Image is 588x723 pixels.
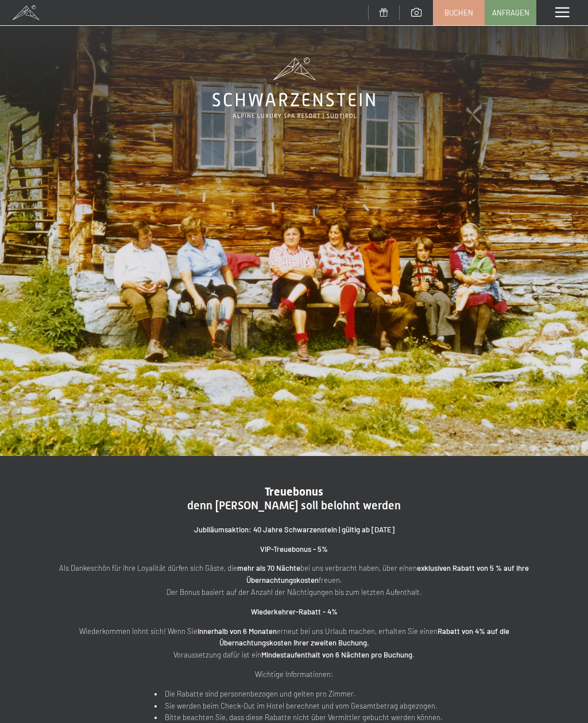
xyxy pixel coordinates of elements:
[237,563,300,573] strong: mehr als 70 Nächte
[46,562,542,598] p: Als Dankeschön für ihre Loyalität dürfen sich Gäste, die bei uns verbracht haben, über einen freu...
[485,1,536,25] a: Anfragen
[194,525,394,534] strong: Jubiläumsaktion: 40 Jahre Schwarzenstein | gültig ab [DATE]
[154,688,443,700] li: Die Rabatte sind personenbezogen und gelten pro Zimmer.
[46,668,542,681] p: Wichtige Informationen:
[260,544,328,554] strong: VIP-Treuebonus - 5%
[46,625,542,661] p: Wiederkommen lohnt sich! Wenn Sie erneut bei uns Urlaub machen, erhalten Sie einen Voraussetzung ...
[434,1,484,25] a: Buchen
[444,7,473,18] span: Buchen
[154,700,443,712] li: Sie werden beim Check-Out im Hotel berechnet und vom Gesamtbetrag abgezogen.
[265,485,323,498] span: Treuebonus
[492,7,529,18] span: Anfragen
[198,627,277,636] strong: innerhalb von 6 Monaten
[251,607,338,616] strong: Wiederkehrer-Rabatt - 4%
[187,498,401,512] span: denn [PERSON_NAME] soll belohnt werden
[261,650,412,659] strong: Mindestaufenthalt von 6 Nächten pro Buchung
